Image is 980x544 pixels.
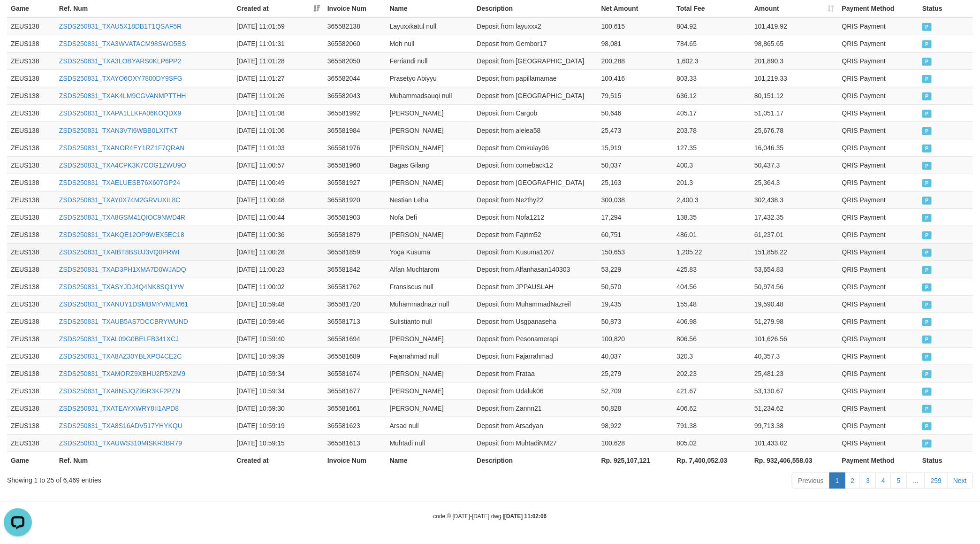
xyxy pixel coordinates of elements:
span: PAID [922,283,932,291]
td: ZEUS138 [7,365,55,382]
td: [DATE] 11:01:31 [233,35,323,52]
td: ZEUS138 [7,174,55,191]
td: Deposit from [GEOGRAPHIC_DATA] [473,87,597,104]
td: 25,676.78 [751,122,838,139]
td: ZEUS138 [7,399,55,417]
td: [PERSON_NAME] [386,104,473,122]
td: [DATE] 11:01:08 [233,104,323,122]
td: Deposit from Fajarrahmad [473,347,597,365]
td: 406.62 [673,399,751,417]
td: 25,473 [598,122,673,139]
td: 98,865.65 [751,35,838,52]
td: QRIS Payment [838,417,919,434]
td: Fajarrahmad null [386,347,473,365]
td: [DATE] 10:59:19 [233,417,323,434]
td: [DATE] 11:00:48 [233,191,323,208]
strong: [DATE] 11:02:06 [504,513,547,520]
a: ZSDS250831_TXA4CPK3K7COG1ZWU9O [59,161,186,169]
td: Deposit from Fajrim52 [473,226,597,243]
td: QRIS Payment [838,69,919,87]
td: [DATE] 11:01:27 [233,69,323,87]
td: 150,653 [598,243,673,261]
td: 202.23 [673,365,751,382]
td: QRIS Payment [838,243,919,261]
td: [DATE] 11:01:03 [233,139,323,156]
td: 365581613 [324,434,386,452]
th: Payment Method [838,452,919,469]
td: ZEUS138 [7,261,55,278]
td: 200,288 [598,52,673,69]
td: Sulistianto null [386,313,473,330]
td: 320.3 [673,347,751,365]
td: Muhtadi null [386,434,473,452]
td: [DATE] 11:00:44 [233,208,323,226]
td: [DATE] 11:00:28 [233,243,323,261]
td: 100,628 [598,434,673,452]
td: 365581713 [324,313,386,330]
td: 302,438.3 [751,191,838,208]
span: PAID [922,127,932,135]
div: Showing 1 to 25 of 6,469 entries [7,472,401,485]
td: [DATE] 10:59:34 [233,382,323,399]
td: 15,919 [598,139,673,156]
td: 51,051.17 [751,104,838,122]
td: 19,590.48 [751,295,838,313]
td: 365582044 [324,69,386,87]
td: 25,279 [598,365,673,382]
td: QRIS Payment [838,399,919,417]
td: 50,037 [598,156,673,174]
th: Description [473,452,597,469]
td: 400.3 [673,156,751,174]
span: PAID [922,249,932,257]
td: 40,037 [598,347,673,365]
td: [DATE] 11:00:57 [233,156,323,174]
td: [PERSON_NAME] [386,139,473,156]
td: ZEUS138 [7,156,55,174]
td: ZEUS138 [7,278,55,295]
td: 1,602.3 [673,52,751,69]
a: ZSDS250831_TXA8S16ADV517YHYKQU [59,422,182,429]
th: Rp. 925,107,121 [598,452,673,469]
td: 17,432.35 [751,208,838,226]
td: ZEUS138 [7,313,55,330]
span: PAID [922,422,932,430]
td: Deposit from papillamamae [473,69,597,87]
td: 365581689 [324,347,386,365]
td: QRIS Payment [838,261,919,278]
a: ZSDS250831_TXA8N5JQZ95R3KF2PZN [59,387,180,395]
td: 138.35 [673,208,751,226]
td: [DATE] 10:59:40 [233,330,323,347]
td: ZEUS138 [7,208,55,226]
td: 127.35 [673,139,751,156]
span: PAID [922,214,932,222]
td: [PERSON_NAME] [386,365,473,382]
a: ZSDS250831_TXATEAYXWRY8II1APD8 [59,405,179,412]
td: 365581920 [324,191,386,208]
td: QRIS Payment [838,139,919,156]
td: [DATE] 11:01:28 [233,52,323,69]
td: 100,416 [598,69,673,87]
a: ZSDS250831_TXAN3V7I6WBB0LXITKT [59,127,178,134]
a: ZSDS250831_TXAD3PH1XMA7D0WJADQ [59,266,186,273]
a: ZSDS250831_TXANOR4EY1RZ1F7QRAN [59,144,185,152]
td: 101,419.92 [751,17,838,35]
td: 365581976 [324,139,386,156]
td: 19,435 [598,295,673,313]
td: Fransiscus null [386,278,473,295]
th: Name [386,452,473,469]
td: QRIS Payment [838,104,919,122]
a: Next [947,473,973,489]
td: 365581677 [324,382,386,399]
td: Deposit from Cargob [473,104,597,122]
td: 50,974.56 [751,278,838,295]
td: Deposit from MuhammadNazreil [473,295,597,313]
span: PAID [922,162,932,170]
td: 53,654.83 [751,261,838,278]
td: Arsad null [386,417,473,434]
td: 365581992 [324,104,386,122]
span: PAID [922,231,932,239]
td: QRIS Payment [838,313,919,330]
a: 4 [875,473,891,489]
td: QRIS Payment [838,87,919,104]
td: [DATE] 10:59:48 [233,295,323,313]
